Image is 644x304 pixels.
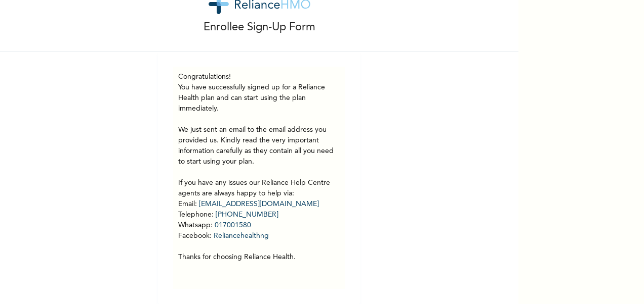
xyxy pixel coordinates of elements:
[215,222,251,229] a: 017001580
[214,232,269,239] a: Reliancehealthng
[178,82,340,263] p: You have successfully signed up for a Reliance Health plan and can start using the plan immediate...
[216,211,278,218] a: [PHONE_NUMBER]
[199,200,319,208] a: [EMAIL_ADDRESS][DOMAIN_NAME]
[178,72,340,82] h3: Congratulations!
[204,19,315,36] p: Enrollee Sign-Up Form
